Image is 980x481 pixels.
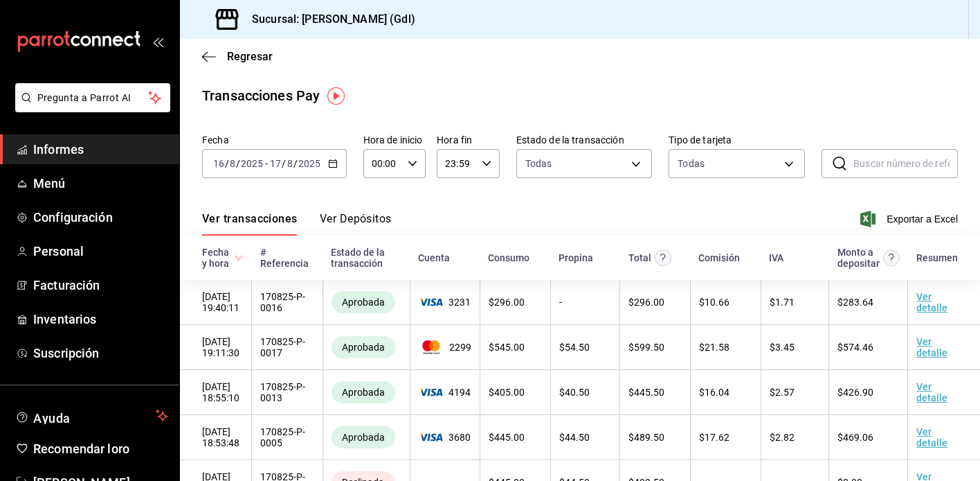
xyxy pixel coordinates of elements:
span: 3231 [419,297,471,308]
span: $ 545.00 [489,342,525,353]
font: Estado de la transacción [331,247,385,269]
font: Configuración [33,210,113,225]
span: $ 3.45 [770,342,795,353]
svg: Este es el monto resultante del total pagado menos comisión e IVA. Esta será la parte que se depo... [883,250,900,266]
font: Regresar [227,50,273,63]
font: Consumo [488,252,529,263]
span: $ 40.50 [559,387,590,398]
span: $ 21.58 [699,342,729,353]
div: Transacciones cobradas de manera exitosa. [332,381,395,403]
td: 170825-P-0017 [252,324,323,369]
span: 4194 [419,387,471,398]
a: Ver detalle [916,426,947,448]
span: $ 405.00 [489,387,525,398]
span: 3680 [419,432,471,443]
span: $ 2.57 [770,387,795,398]
font: IVA [769,252,783,263]
font: Ayuda [33,411,71,426]
input: -- [269,158,282,169]
font: Ver transacciones [202,212,298,225]
span: Aprobada [336,297,390,308]
input: ---- [298,158,321,169]
div: Transacciones cobradas de manera exitosa. [332,291,395,313]
span: $ 296.00 [628,297,664,308]
span: $ 44.50 [559,432,590,443]
font: Fecha [202,134,229,146]
input: -- [287,158,293,169]
font: Hora fin [437,134,472,146]
span: $ 599.50 [628,342,664,353]
font: Sucursal: [PERSON_NAME] (Gdl) [252,12,415,26]
td: 170825-P-0016 [252,280,323,325]
div: pestañas de navegación [202,211,392,236]
span: Aprobada [336,387,390,398]
font: Ver Depósitos [320,212,392,225]
font: Recomendar loro [33,441,129,456]
font: Personal [33,244,84,259]
span: $ 426.90 [837,387,873,398]
span: $ 1.71 [770,297,795,308]
img: Marcador de información sobre herramientas [327,87,345,105]
font: / [293,158,298,169]
input: Buscar número de referencia [853,150,958,177]
font: Facturación [33,278,100,292]
font: / [282,158,286,169]
div: Transacciones cobradas de manera exitosa. [332,336,395,358]
span: $ 445.50 [628,387,664,398]
font: Informes [33,142,84,157]
span: $ 445.00 [489,432,525,443]
font: Total [628,252,651,263]
td: 170825-P-0005 [252,414,323,460]
div: Transacciones cobradas de manera exitosa. [332,426,395,448]
font: Menú [33,176,66,191]
span: $ 489.50 [628,432,664,443]
font: - [265,158,268,169]
td: - [550,280,619,325]
td: [DATE] 18:55:10 [180,369,252,414]
button: Pregunta a Parrot AI [15,83,170,112]
font: Todas [678,158,705,169]
a: Pregunta a Parrot AI [10,100,170,115]
span: $ 54.50 [559,342,590,353]
font: # Referencia [260,247,309,269]
span: $ 469.06 [837,432,873,443]
font: / [236,158,240,169]
font: Inventarios [33,312,96,326]
a: Ver detalle [916,381,947,403]
a: Ver detalle [916,336,947,358]
font: Resumen [916,252,958,263]
font: Todas [525,158,552,169]
font: Pregunta a Parrot AI [37,92,131,103]
button: abrir_cajón_menú [152,36,163,47]
span: $ 296.00 [489,297,525,308]
input: ---- [240,158,264,169]
td: [DATE] 19:40:11 [180,280,252,325]
font: Comisión [698,252,740,263]
span: Aprobada [336,342,390,353]
span: $ 17.62 [699,432,729,443]
button: Exportar a Excel [863,211,958,227]
font: Fecha y hora [202,247,229,269]
button: Regresar [202,50,273,63]
font: Transacciones Pay [202,87,320,104]
font: Cuenta [418,252,450,263]
td: [DATE] 18:53:48 [180,414,252,460]
font: Exportar a Excel [887,213,958,225]
td: [DATE] 19:11:30 [180,324,252,369]
span: Fecha y hora [202,247,244,269]
span: $ 16.04 [699,387,729,398]
font: / [225,158,229,169]
span: $ 283.64 [837,297,873,308]
font: Estado de la transacción [516,134,624,146]
span: $ 2.82 [770,432,795,443]
input: -- [212,158,225,169]
svg: Este monto equivale al total pagado por el comensal antes de aplicar Comisión e IVA. [655,250,671,266]
span: $ 10.66 [699,297,729,308]
span: Aprobada [336,432,390,443]
td: 170825-P-0013 [252,369,323,414]
font: Hora de inicio [363,134,423,146]
span: 2299 [419,340,471,354]
font: Tipo de tarjeta [669,134,732,146]
span: $ 574.46 [837,342,873,353]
